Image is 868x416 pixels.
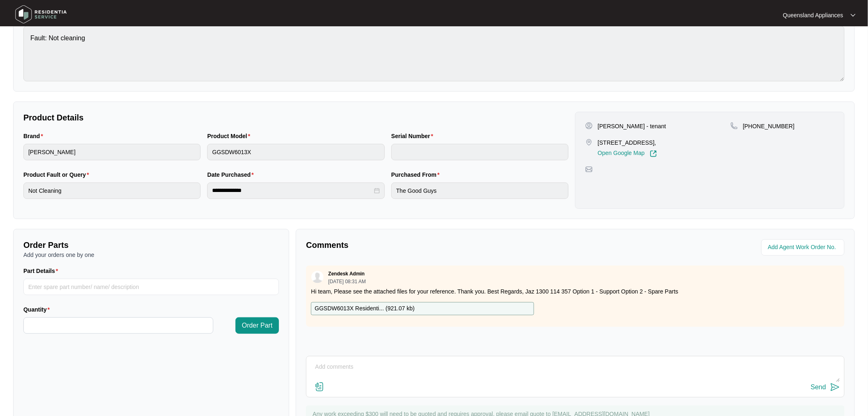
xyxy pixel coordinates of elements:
[743,122,795,130] p: [PHONE_NUMBER]
[391,144,569,160] input: Serial Number
[306,239,569,251] p: Comments
[311,287,840,296] p: Hi team, Please see the attached files for your reference. Thank you. Best Regards, Jaz 1300 114 ...
[768,243,840,252] input: Add Agent Work Order No.
[315,382,324,392] img: file-attachment-doc.svg
[23,251,279,259] p: Add your orders one by one
[598,139,657,147] p: [STREET_ADDRESS],
[23,132,46,140] label: Brand
[391,171,443,179] label: Purchased From
[23,144,201,160] input: Brand
[315,304,415,313] p: GGSDW6013X Residenti... ( 921.07 kb )
[212,186,372,195] input: Date Purchased
[242,321,273,330] span: Order Part
[391,183,569,199] input: Purchased From
[23,239,279,251] p: Order Parts
[731,122,738,129] img: map-pin
[328,279,366,284] p: [DATE] 08:31 AM
[23,305,53,314] label: Quantity
[23,183,201,199] input: Product Fault or Query
[811,384,826,391] div: Send
[328,270,365,277] p: Zendesk Admin
[12,2,70,27] img: residentia service logo
[23,26,845,81] textarea: Fault: Not cleaning
[235,317,279,334] button: Order Part
[23,171,92,179] label: Product Fault or Query
[23,112,569,123] p: Product Details
[23,279,279,295] input: Part Details
[650,150,657,157] img: Link-External
[207,144,384,160] input: Product Model
[311,271,324,283] img: user.svg
[391,132,436,140] label: Serial Number
[207,171,257,179] label: Date Purchased
[783,11,843,19] p: Queensland Appliances
[585,122,593,129] img: user-pin
[851,13,856,17] img: dropdown arrow
[830,382,840,392] img: send-icon.svg
[598,150,657,157] a: Open Google Map
[207,132,254,140] label: Product Model
[585,166,593,173] img: map-pin
[811,382,840,393] button: Send
[585,139,593,146] img: map-pin
[23,267,62,275] label: Part Details
[24,318,213,333] input: Quantity
[598,122,666,130] p: [PERSON_NAME] - tenant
